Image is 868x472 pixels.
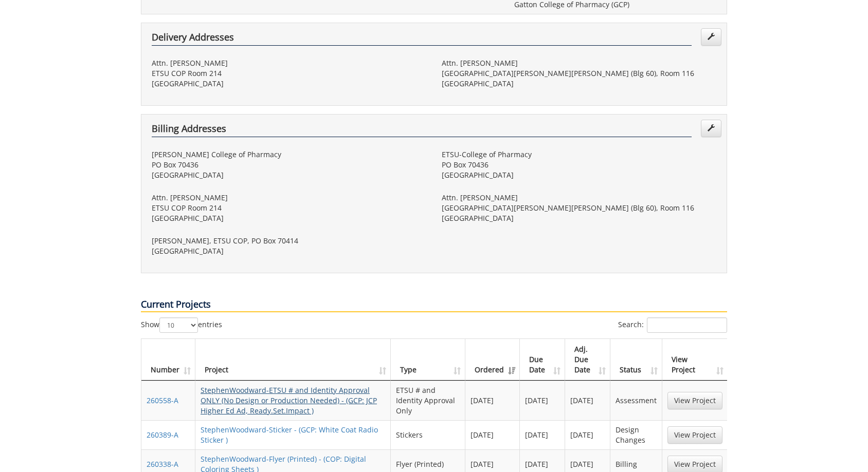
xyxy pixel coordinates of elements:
td: [DATE] [520,420,565,449]
a: StephenWoodward-Sticker - (GCP: White Coat Radio Sticker ) [201,425,378,445]
p: [GEOGRAPHIC_DATA][PERSON_NAME][PERSON_NAME] (Blg 60), Room 116 [442,203,716,213]
p: PO Box 70436 [152,160,426,170]
p: Attn. [PERSON_NAME] [152,193,426,203]
select: Showentries [159,317,198,333]
td: Assessment [610,381,662,420]
p: [PERSON_NAME], ETSU COP, PO Box 70414 [152,236,426,246]
p: Attn. [PERSON_NAME] [152,58,426,68]
a: View Project [667,392,722,409]
p: Attn. [PERSON_NAME] [442,193,716,203]
th: Ordered: activate to sort column ascending [465,339,520,381]
p: [GEOGRAPHIC_DATA] [152,246,426,256]
p: PO Box 70436 [442,160,716,170]
th: Number: activate to sort column ascending [141,339,195,381]
td: [DATE] [465,420,520,449]
a: Edit Addresses [701,28,721,46]
a: StephenWoodward-ETSU # and Identity Approval ONLY (No Design or Production Needed) - (GCP: JCP Hi... [201,385,377,416]
th: Project: activate to sort column ascending [195,339,391,381]
p: [GEOGRAPHIC_DATA] [152,170,426,180]
a: 260389-A [147,430,178,440]
label: Show entries [141,317,222,333]
a: 260558-A [147,395,178,405]
th: Status: activate to sort column ascending [610,339,662,381]
h4: Billing Addresses [152,124,692,137]
td: [DATE] [565,420,610,449]
td: [DATE] [565,381,610,420]
p: ETSU COP Room 214 [152,68,426,79]
input: Search: [647,317,727,333]
p: [GEOGRAPHIC_DATA] [442,213,716,223]
th: View Project: activate to sort column ascending [662,339,728,381]
a: View Project [667,426,722,444]
td: Stickers [391,420,465,449]
td: Design Changes [610,420,662,449]
th: Due Date: activate to sort column ascending [520,339,565,381]
p: ETSU-College of Pharmacy [442,149,716,160]
p: ETSU COP Room 214 [152,203,426,213]
p: [GEOGRAPHIC_DATA] [152,213,426,223]
p: Current Projects [141,298,727,312]
a: 260338-A [147,459,178,469]
p: [GEOGRAPHIC_DATA] [442,79,716,89]
p: Attn. [PERSON_NAME] [442,58,716,68]
p: [GEOGRAPHIC_DATA][PERSON_NAME][PERSON_NAME] (Blg 60), Room 116 [442,68,716,79]
td: ETSU # and Identity Approval Only [391,381,465,420]
p: [PERSON_NAME] College of Pharmacy [152,149,426,160]
td: [DATE] [465,381,520,420]
a: Edit Addresses [701,120,721,137]
p: [GEOGRAPHIC_DATA] [152,79,426,89]
th: Adj. Due Date: activate to sort column ascending [565,339,610,381]
p: [GEOGRAPHIC_DATA] [442,170,716,180]
label: Search: [618,317,727,333]
td: [DATE] [520,381,565,420]
h4: Delivery Addresses [152,32,692,46]
th: Type: activate to sort column ascending [391,339,465,381]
